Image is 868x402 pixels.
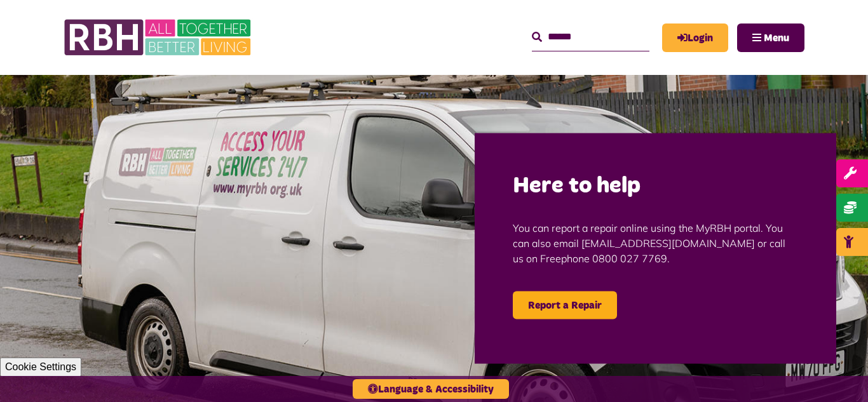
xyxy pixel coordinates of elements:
span: Menu [764,33,789,43]
button: Language & Accessibility [353,379,509,399]
a: MyRBH [662,23,728,52]
p: You can report a repair online using the MyRBH portal. You can also email [EMAIL_ADDRESS][DOMAIN_... [513,201,798,285]
a: Report a Repair [513,291,617,319]
img: RBH [64,13,254,62]
button: Navigation [737,23,804,52]
h2: Here to help [513,171,798,201]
